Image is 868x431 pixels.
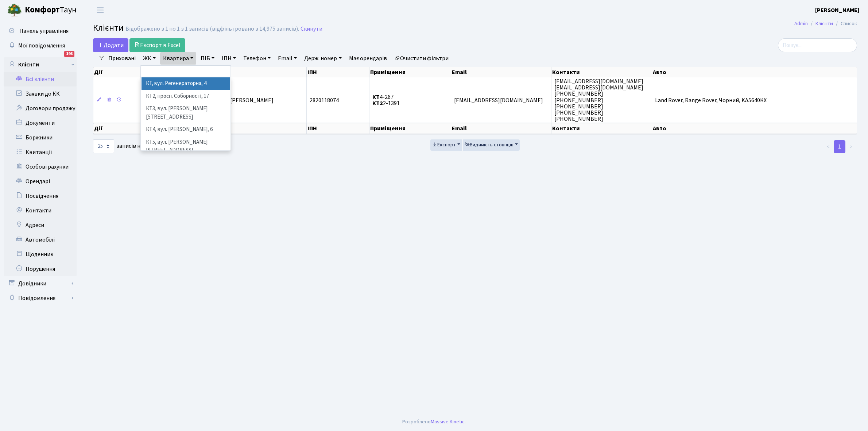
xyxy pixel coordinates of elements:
a: Довідники [4,276,77,291]
a: ПІБ [198,52,217,65]
button: Експорт [430,139,462,151]
span: Видимість стовпців [465,141,514,149]
a: 1 [834,140,845,153]
a: Email [275,52,300,65]
a: ІПН [219,52,239,65]
a: Admin [794,20,808,27]
li: КТ, вул. Регенераторна, 4 [142,77,230,90]
b: КТ [372,93,380,101]
a: Посвідчення [4,189,77,203]
div: Розроблено . [402,418,466,426]
li: Список [833,20,857,28]
th: Email [451,67,551,77]
th: ПІБ [183,123,307,134]
a: Адреси [4,218,77,232]
a: Щоденник [4,247,77,262]
span: [EMAIL_ADDRESS][DOMAIN_NAME] [EMAIL_ADDRESS][DOMAIN_NAME] [PHONE_NUMBER] [PHONE_NUMBER] [PHONE_NU... [554,77,643,123]
a: Договори продажу [4,101,77,116]
li: КТ3, вул. [PERSON_NAME][STREET_ADDRESS] [142,103,230,123]
th: Контакти [551,123,652,134]
a: Документи [4,116,77,130]
a: Контакти [4,203,77,218]
b: КТ2 [372,99,383,107]
a: Всі клієнти [4,72,77,86]
a: [PERSON_NAME] [815,6,859,15]
a: Експорт в Excel [129,38,185,52]
span: Мої повідомлення [18,42,65,50]
a: Клієнти [4,57,77,72]
span: Land Rover, Range Rover, Чорний, KA5640KX [655,96,767,104]
span: 4-267 2-1391 [372,93,400,107]
a: Має орендарів [346,52,390,65]
div: Відображено з 1 по 1 з 1 записів (відфільтровано з 14,975 записів). [125,26,299,32]
span: [EMAIL_ADDRESS][DOMAIN_NAME] [454,96,543,104]
li: КТ2, просп. Соборності, 17 [142,90,230,103]
a: Квартира [160,52,196,65]
input: Пошук... [778,38,857,52]
th: Авто [652,67,857,77]
a: Заявки до КК [4,86,77,101]
th: ІПН [307,123,369,134]
th: Приміщення [369,123,452,134]
a: Автомобілі [4,232,77,247]
th: Контакти [551,67,652,77]
div: 198 [64,51,74,57]
a: Держ. номер [301,52,344,65]
a: Порушення [4,262,77,276]
label: записів на сторінці [93,139,167,153]
a: Орендарі [4,174,77,189]
a: Додати [93,38,128,52]
li: КТ4, вул. [PERSON_NAME], 6 [142,123,230,136]
th: ІПН [307,67,369,77]
button: Видимість стовпців [463,139,520,151]
span: Додати [98,41,124,49]
a: Панель управління [4,24,77,38]
button: Переключити навігацію [91,4,109,16]
a: Скинути [301,26,322,32]
th: Дії [93,123,151,134]
li: КТ5, вул. [PERSON_NAME][STREET_ADDRESS] [142,136,230,157]
a: Приховані [105,52,139,65]
a: Очистити фільтри [391,52,452,65]
th: ПІБ [183,67,307,77]
span: Експорт [432,141,456,149]
a: Телефон [240,52,274,65]
a: Клієнти [815,20,833,27]
a: Боржники [4,130,77,145]
span: Таун [25,4,77,16]
span: Клієнти [93,22,124,34]
select: записів на сторінці [93,139,114,153]
img: logo.png [7,3,22,18]
nav: breadcrumb [783,16,868,31]
a: Massive Kinetic [431,418,465,426]
a: Мої повідомлення198 [4,38,77,53]
a: Повідомлення [4,291,77,305]
th: Авто [652,123,857,134]
a: Особові рахунки [4,159,77,174]
th: Дії [93,67,151,77]
th: Приміщення [369,67,452,77]
span: 2820118074 [310,96,339,104]
b: Комфорт [25,4,60,16]
th: Email [451,123,551,134]
span: Панель управління [19,27,69,35]
a: Квитанції [4,145,77,159]
a: ЖК [140,52,159,65]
